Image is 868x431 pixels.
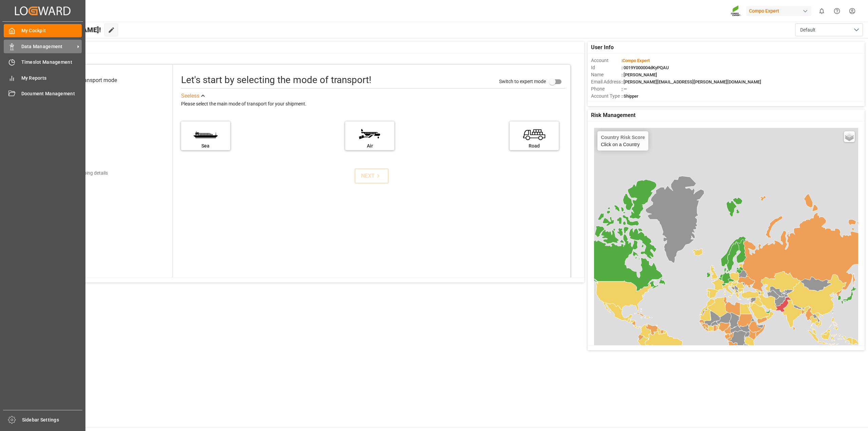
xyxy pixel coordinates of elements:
span: Default [800,26,815,34]
span: My Cockpit [21,27,82,34]
span: : 0019Y000004dKyPQAU [622,65,669,70]
span: User Info [591,43,614,52]
span: Document Management [21,90,82,97]
span: Account [591,57,622,64]
span: Sidebar Settings [22,416,83,424]
div: Click on a Country [601,135,645,147]
div: Add shipping details [65,170,108,177]
span: : — [622,86,627,92]
a: My Cockpit [4,24,82,37]
div: Please select the main mode of transport for your shipment. [181,100,566,108]
div: Let's start by selecting the mode of transport! [181,73,371,87]
h4: Country Risk Score [601,135,645,140]
span: Email Address [591,78,622,85]
span: : [622,58,650,63]
button: Compo Expert [746,4,814,17]
button: open menu [795,23,863,36]
a: Timeslot Management [4,56,82,69]
button: Help Center [829,3,845,19]
img: Screenshot%202023-09-29%20at%2010.02.21.png_1712312052.png [731,5,742,17]
div: Air [349,142,391,150]
span: Data Management [21,43,75,50]
div: Sea [184,142,227,150]
span: Compo Expert [623,58,650,63]
span: : Shipper [622,94,638,99]
div: See less [181,92,199,100]
button: show 0 new notifications [814,3,829,19]
span: My Reports [21,75,82,82]
span: Account Type [591,93,622,100]
span: : [PERSON_NAME] [622,72,657,77]
div: Compo Expert [746,6,811,16]
span: Phone [591,85,622,93]
div: Select transport mode [64,76,117,84]
span: Timeslot Management [21,59,82,66]
span: Name [591,71,622,78]
button: NEXT [355,169,389,183]
span: Switch to expert mode [499,79,546,84]
span: : [PERSON_NAME][EMAIL_ADDRESS][PERSON_NAME][DOMAIN_NAME] [622,79,761,84]
a: Layers [844,131,855,142]
div: NEXT [361,172,382,180]
div: Road [513,142,555,150]
span: Id [591,64,622,71]
span: Risk Management [591,111,635,119]
a: My Reports [4,71,82,84]
a: Document Management [4,87,82,100]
